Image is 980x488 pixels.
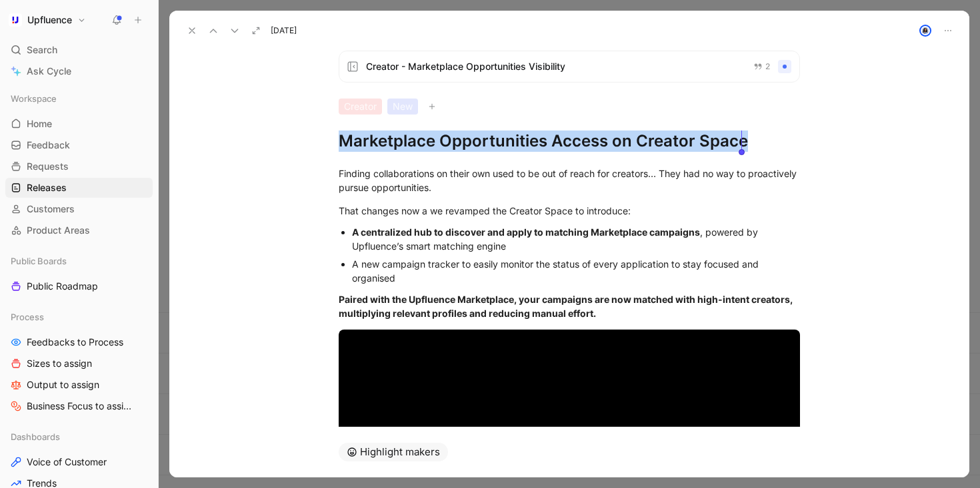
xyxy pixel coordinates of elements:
h1: Upfluence [27,14,72,26]
button: Play Video [539,416,599,476]
span: [DATE] [271,25,297,36]
span: Creator - Marketplace Opportunities Visibility [366,59,743,75]
span: Sizes to assign [27,357,92,370]
div: CreatorNew [339,99,800,115]
span: Public Roadmap [27,280,98,293]
div: , powered by Upfluence’s smart matching engine [352,225,800,253]
span: Feedback [27,138,70,152]
div: That changes now a we revamped the Creator Space to introduce: [339,204,800,218]
h1: Marketplace Opportunities Access on Creator Space [339,130,800,152]
a: Feedback [5,135,153,155]
span: Home [27,117,52,130]
span: Voice of Customer [27,455,107,469]
a: Releases [5,178,153,198]
strong: A centralized hub to discover and apply to matching Marketplace campaigns [352,226,700,238]
span: Customers [27,202,75,216]
strong: Paired with the Upfluence Marketplace, your campaigns are now matched with high-intent creators, ... [339,294,795,319]
a: Sizes to assign [5,354,153,373]
div: A new campaign tracker to easily monitor the status of every application to stay focused and orga... [352,257,800,285]
a: Feedbacks to Process [5,332,153,352]
img: Upfluence [9,13,22,27]
a: Voice of Customer [5,452,153,472]
span: Business Focus to assign [27,399,134,413]
span: Feedbacks to Process [27,336,123,349]
div: Finding collaborations on their own used to be out of reach for creators… They had no way to proa... [339,166,800,194]
span: Process [11,310,44,324]
a: Ask Cycle [5,61,153,81]
span: Product Areas [27,224,90,237]
a: Output to assign [5,375,153,395]
div: Dashboards [5,427,153,447]
div: ProcessFeedbacks to ProcessSizes to assignOutput to assignBusiness Focus to assign [5,307,153,416]
span: Workspace [11,92,57,105]
span: Requests [27,160,69,173]
a: Public Roadmap [5,276,153,296]
button: Highlight makers [339,443,448,461]
div: Search [5,40,153,60]
button: 2 [751,59,773,74]
span: Ask Cycle [27,63,71,79]
div: Workspace [5,89,153,109]
a: Business Focus to assign [5,396,153,416]
div: Creator [339,99,382,115]
div: New [387,99,418,115]
button: UpfluenceUpfluence [5,11,89,29]
span: Releases [27,181,67,194]
div: Public Boards [5,251,153,271]
div: Public BoardsPublic Roadmap [5,251,153,296]
span: Output to assign [27,378,99,391]
img: avatar [921,26,930,35]
div: Process [5,307,153,327]
a: Customers [5,199,153,219]
span: Search [27,42,57,58]
span: Dashboards [11,430,60,443]
span: Public Boards [11,254,67,268]
a: Requests [5,156,153,176]
a: Home [5,114,153,134]
a: Product Areas [5,220,153,240]
span: 2 [765,63,770,71]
